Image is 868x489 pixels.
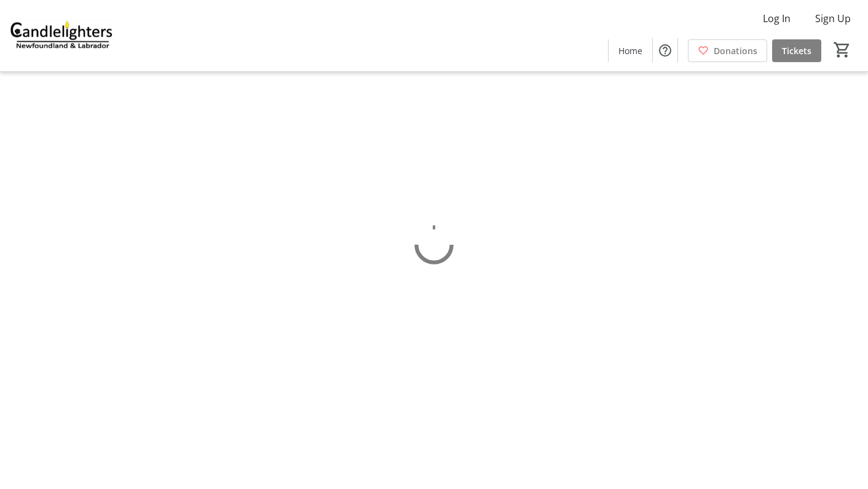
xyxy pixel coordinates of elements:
span: Home [618,44,642,57]
button: Cart [831,39,853,61]
button: Help [653,38,677,63]
span: Sign Up [815,11,851,26]
span: Donations [714,44,757,57]
button: Sign Up [805,9,861,28]
span: Log In [763,11,791,26]
a: Home [609,39,652,62]
img: Candlelighters Newfoundland and Labrador's Logo [7,5,117,66]
span: Tickets [782,44,811,57]
a: Donations [688,39,767,62]
a: Tickets [772,39,821,62]
button: Log In [753,9,800,28]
